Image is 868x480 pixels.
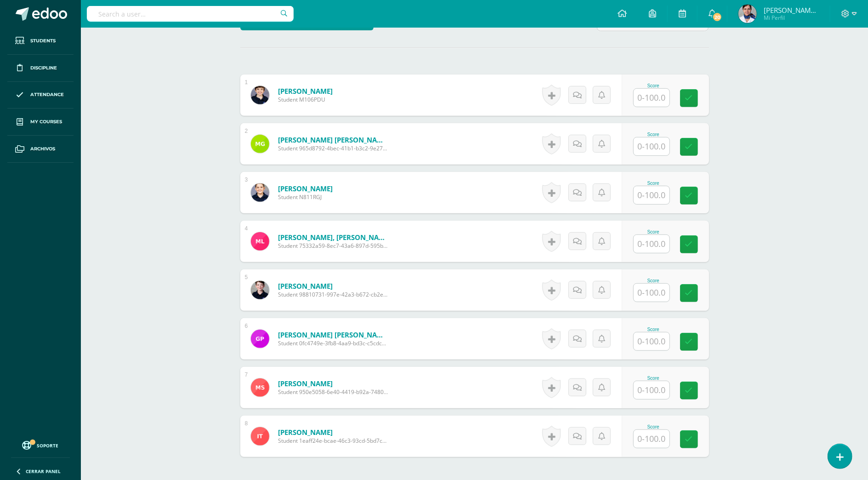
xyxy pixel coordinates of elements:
[634,381,669,399] input: 0-100.0
[634,137,669,155] input: 0-100.0
[251,232,269,251] img: d38146d3f414785a6c83fddb8e3f3f1e.png
[30,91,64,98] span: Attendance
[11,439,70,451] a: Soporte
[251,86,269,104] img: 7a0a9fffbfc626b60b0d62174853b6d9.png
[634,186,669,204] input: 0-100.0
[278,330,388,339] a: [PERSON_NAME] [PERSON_NAME]
[633,132,674,137] div: Score
[712,12,722,22] span: 20
[633,278,674,283] div: Score
[7,55,74,82] a: Discipline
[251,281,269,299] img: 3476682145f64221d68c673bf43d5281.png
[251,135,269,153] img: ee2d5452dc8d3500d351fec32fd5cbad.png
[278,388,388,396] span: Student 950e5058-6e40-4419-b92a-748008b7122b
[634,332,669,350] input: 0-100.0
[30,64,57,72] span: Discipline
[7,136,74,163] a: Archivos
[278,437,388,445] span: Student 1eaff24e-bcae-46c3-93cd-5bd7c0b2ce40
[633,181,674,186] div: Score
[278,135,388,144] a: [PERSON_NAME] [PERSON_NAME]
[278,339,388,347] span: Student 0fc4749e-3fb8-4aa9-bd3c-c5cdc88de2aa
[764,14,819,22] span: Mi Perfil
[278,193,333,201] span: Student N811RGJ
[87,6,294,22] input: Search a user…
[634,235,669,253] input: 0-100.0
[634,89,669,107] input: 0-100.0
[26,468,61,474] span: Cerrar panel
[278,281,388,291] a: [PERSON_NAME]
[738,5,757,23] img: 1792bf0c86e4e08ac94418cc7cb908c7.png
[633,327,674,332] div: Score
[278,242,388,250] span: Student 75332a59-8ec7-43a6-897d-595b4d93d104
[7,82,74,109] a: Attendance
[251,183,269,202] img: efd0b863089ab25d5d380710d0053e7c.png
[764,6,819,15] span: [PERSON_NAME] [PERSON_NAME]
[251,378,269,397] img: b06747c98ce71b15e5251ec666fec34c.png
[278,96,333,103] span: Student M106PDU
[634,430,669,448] input: 0-100.0
[634,284,669,302] input: 0-100.0
[278,184,333,193] a: [PERSON_NAME]
[251,427,269,446] img: 976fdc534c1a1e18beafafcaf38281e1.png
[7,28,74,55] a: Students
[278,291,388,298] span: Student 98810731-997e-42a3-b672-cb2eaa29495d
[30,37,56,45] span: Students
[633,83,674,88] div: Score
[278,233,388,242] a: [PERSON_NAME], [PERSON_NAME]
[278,428,388,437] a: [PERSON_NAME]
[278,144,388,152] span: Student 965d8792-4bec-41b1-b3c2-9e2750c085d4
[278,379,388,388] a: [PERSON_NAME]
[251,330,269,348] img: bac88c38d35c1ebe1261187bb16e21cc.png
[633,424,674,429] div: Score
[278,86,333,96] a: [PERSON_NAME]
[30,118,62,126] span: My courses
[30,145,55,153] span: Archivos
[7,109,74,136] a: My courses
[37,442,59,449] span: Soporte
[633,376,674,381] div: Score
[633,229,674,234] div: Score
